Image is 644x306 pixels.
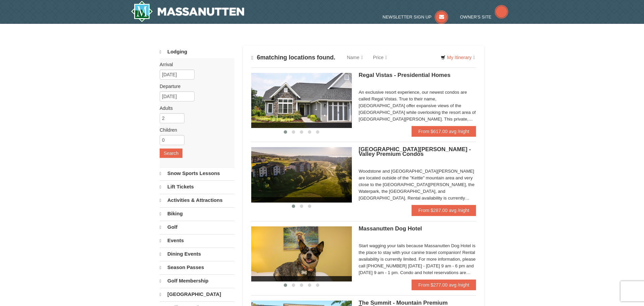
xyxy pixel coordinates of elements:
a: My Itinerary [436,52,479,62]
a: Price [368,51,392,64]
a: From $617.00 avg /night [412,126,476,137]
a: Lodging [160,46,234,58]
a: Name [342,51,368,64]
span: 6 [257,54,260,61]
a: Golf [160,221,234,233]
button: Search [160,148,182,158]
span: Massanutten Dog Hotel [359,225,422,232]
span: Owner's Site [460,14,492,19]
a: Biking [160,207,234,220]
label: Children [160,127,229,133]
label: Arrival [160,61,229,68]
a: Newsletter Sign Up [383,14,448,19]
span: Regal Vistas - Presidential Homes [359,72,450,78]
div: An exclusive resort experience, our newest condos are called Regal Vistas. True to their name, [G... [359,89,476,123]
a: [GEOGRAPHIC_DATA] [160,288,234,301]
a: Golf Membership [160,274,234,287]
a: Dining Events [160,248,234,260]
a: From $287.00 avg /night [412,205,476,216]
span: Newsletter Sign Up [383,14,432,19]
span: [GEOGRAPHIC_DATA][PERSON_NAME] - Valley Premium Condos [359,146,471,157]
img: Massanutten Resort Logo [131,1,244,22]
div: Start wagging your tails because Massanutten Dog Hotel is the place to stay with your canine trav... [359,243,476,276]
a: Activities & Attractions [160,194,234,207]
a: Events [160,234,234,247]
label: Adults [160,105,229,112]
h4: matching locations found. [251,54,335,61]
a: From $277.00 avg /night [412,279,476,290]
a: Snow Sports Lessons [160,167,234,180]
a: Massanutten Resort [131,1,244,22]
a: Season Passes [160,261,234,274]
a: Lift Tickets [160,180,234,193]
label: Departure [160,83,229,90]
a: Owner's Site [460,14,508,19]
div: Woodstone and [GEOGRAPHIC_DATA][PERSON_NAME] are located outside of the "Kettle" mountain area an... [359,168,476,202]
